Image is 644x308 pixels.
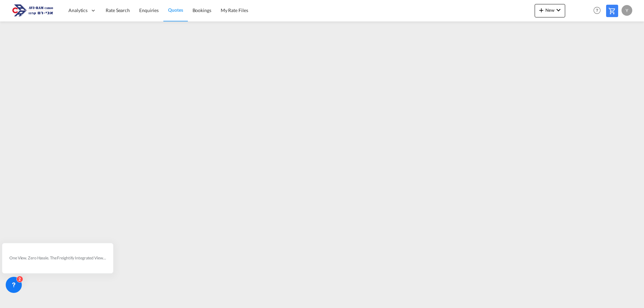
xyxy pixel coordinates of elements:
[537,6,545,14] md-icon: icon-plus 400-fg
[139,7,159,13] span: Enquiries
[622,5,632,16] div: Y
[591,5,603,16] span: Help
[68,7,88,14] span: Analytics
[106,7,130,13] span: Rate Search
[10,3,55,18] img: 166978e0a5f911edb4280f3c7a976193.png
[554,6,562,14] md-icon: icon-chevron-down
[193,7,211,13] span: Bookings
[221,7,248,13] span: My Rate Files
[537,7,562,13] span: New
[535,4,565,17] button: icon-plus 400-fgNewicon-chevron-down
[591,5,606,17] div: Help
[168,7,183,13] span: Quotes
